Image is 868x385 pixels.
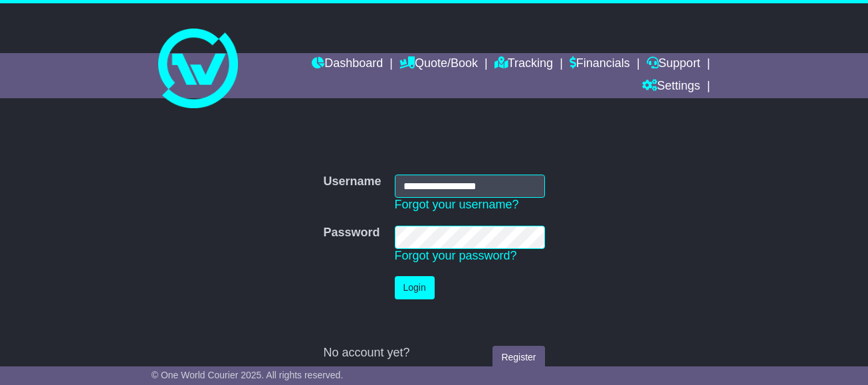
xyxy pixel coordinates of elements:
[323,346,544,360] div: No account yet?
[323,226,380,240] label: Password
[395,249,517,262] a: Forgot your password?
[494,53,553,76] a: Tracking
[395,276,435,299] button: Login
[395,198,519,211] a: Forgot your username?
[570,53,630,76] a: Financials
[642,76,701,98] a: Settings
[647,53,701,76] a: Support
[323,175,381,189] label: Username
[492,346,544,369] a: Register
[152,370,344,380] span: © One World Courier 2025. All rights reserved.
[312,53,383,76] a: Dashboard
[399,53,478,76] a: Quote/Book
